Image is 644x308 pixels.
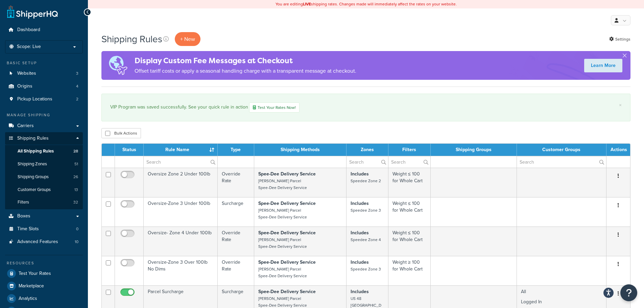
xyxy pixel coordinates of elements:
[388,256,431,285] td: Weight ≥ 100 for Whole Cart
[5,60,83,66] div: Basic Setup
[5,24,83,36] a: Dashboard
[388,144,431,156] th: Filters
[17,96,52,102] span: Pickup Locations
[5,223,83,235] a: Time Slots 0
[517,156,606,168] input: Search
[17,27,40,33] span: Dashboard
[135,66,356,76] p: Offset tariff costs or apply a seasonal handling charge with a transparent message at checkout.
[74,161,78,167] span: 51
[347,156,388,168] input: Search
[258,170,316,177] strong: Spee-Dee Delivery Service
[73,148,78,154] span: 28
[135,55,356,66] h4: Display Custom Fee Messages at Checkout
[19,283,44,289] span: Marketplace
[351,170,369,177] strong: Includes
[517,144,606,156] th: Customer Groups
[5,171,83,183] a: Shipping Groups 26
[144,144,218,156] th: Rule Name : activate to sort column ascending
[17,123,34,129] span: Carriers
[74,187,78,193] span: 13
[73,174,78,180] span: 26
[258,288,316,295] strong: Spee-Dee Delivery Service
[17,44,41,50] span: Scope: Live
[5,112,83,118] div: Manage Shipping
[5,80,83,93] li: Origins
[619,102,622,108] a: ×
[76,84,78,89] span: 4
[5,267,83,280] a: Test Your Rates
[584,59,622,72] a: Learn More
[5,292,83,305] li: Analytics
[75,239,78,245] span: 10
[76,226,78,232] span: 0
[5,80,83,93] a: Origins 4
[18,161,47,167] span: Shipping Zones
[5,236,83,248] li: Advanced Features
[620,284,637,301] button: Open Resource Center
[18,187,51,193] span: Customer Groups
[17,136,49,141] span: Shipping Rules
[431,144,517,156] th: Shipping Groups
[388,168,431,197] td: Weight ≤ 100 for Whole Cart
[110,102,622,113] div: VIP Program was saved successfully. See your quick rule in action
[5,67,83,80] a: Websites 3
[218,227,254,256] td: Override Rate
[144,156,217,168] input: Search
[5,93,83,105] li: Pickup Locations
[351,288,369,295] strong: Includes
[5,171,83,183] li: Shipping Groups
[5,93,83,105] a: Pickup Locations 2
[5,145,83,158] a: All Shipping Rules 28
[17,71,36,76] span: Websites
[5,196,83,209] li: Filters
[388,227,431,256] td: Weight ≤ 100 for Whole Cart
[5,67,83,80] li: Websites
[19,271,51,277] span: Test Your Rates
[609,34,630,44] a: Settings
[258,207,307,220] small: [PERSON_NAME] Parcel Spee-Dee Delivery Service
[5,158,83,170] li: Shipping Zones
[521,299,602,305] p: Logged In
[18,174,49,180] span: Shipping Groups
[254,144,347,156] th: Shipping Methods
[351,266,381,272] small: Speedee Zone 3
[388,197,431,227] td: Weight ≤ 100 for Whole Cart
[101,128,141,138] button: Bulk Actions
[17,84,32,89] span: Origins
[5,184,83,196] a: Customer Groups 13
[17,213,30,219] span: Boxes
[5,120,83,132] a: Carriers
[249,102,300,113] a: Test Your Rates Now!
[5,196,83,209] a: Filters 32
[18,199,29,205] span: Filters
[351,207,381,213] small: Speedee Zone 3
[19,296,37,302] span: Analytics
[76,96,78,102] span: 2
[351,178,381,184] small: Speedee Zone 2
[76,71,78,76] span: 3
[606,144,630,156] th: Actions
[351,259,369,266] strong: Includes
[303,1,311,7] b: LIVE
[5,145,83,158] li: All Shipping Rules
[258,178,307,191] small: [PERSON_NAME] Parcel Spee-Dee Delivery Service
[101,32,162,46] h1: Shipping Rules
[175,32,200,46] p: + New
[5,223,83,235] li: Time Slots
[218,256,254,285] td: Override Rate
[144,168,218,197] td: Oversize Zone 2 Under 100lb
[5,132,83,145] a: Shipping Rules
[5,260,83,266] div: Resources
[258,229,316,236] strong: Spee-Dee Delivery Service
[5,210,83,222] a: Boxes
[351,200,369,207] strong: Includes
[115,144,144,156] th: Status
[258,259,316,266] strong: Spee-Dee Delivery Service
[5,280,83,292] li: Marketplace
[144,256,218,285] td: Oversize-Zone 3 Over 100lb No Dims
[351,237,381,243] small: Speedee Zone 4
